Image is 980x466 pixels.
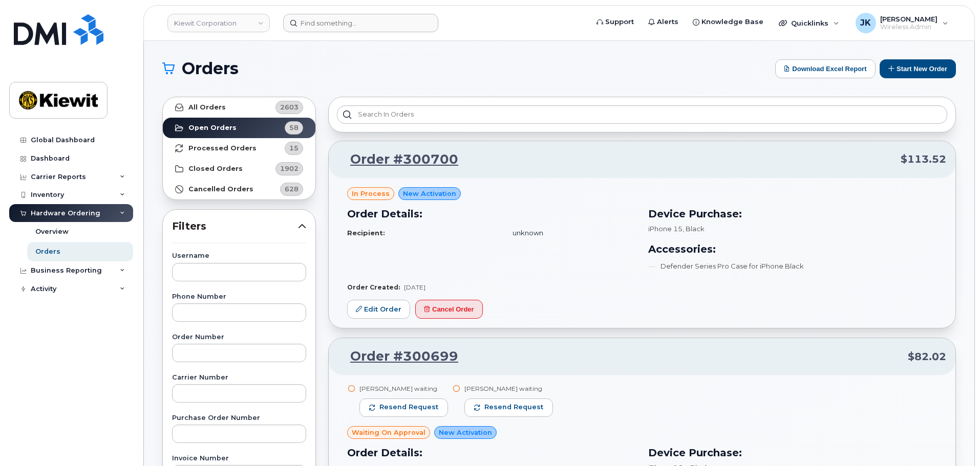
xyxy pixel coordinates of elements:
strong: Recipient: [347,229,385,237]
h3: Device Purchase: [648,445,937,460]
button: Start New Order [880,59,956,78]
a: Order #300699 [338,347,458,366]
strong: Order Created: [347,283,400,291]
div: [PERSON_NAME] waiting [359,384,448,393]
a: Edit Order [347,300,410,319]
input: Search in orders [337,105,947,124]
a: Closed Orders1902 [163,159,315,179]
span: $82.02 [908,349,946,364]
button: Resend request [464,398,553,417]
label: Username [172,253,306,259]
span: [DATE] [404,283,425,291]
a: All Orders2603 [163,97,315,118]
h3: Accessories: [648,241,937,257]
button: Cancel Order [415,300,483,319]
span: $113.52 [901,152,946,167]
span: 628 [285,184,299,194]
a: Cancelled Orders628 [163,179,315,199]
span: 1902 [280,164,299,173]
span: in process [352,189,390,198]
label: Order Number [172,334,306,341]
h3: Order Details: [347,445,636,460]
span: 58 [289,123,299,132]
strong: Processed Orders [188,144,257,152]
iframe: Messenger Launcher [935,421,972,458]
a: Order #300700 [338,150,458,169]
strong: Cancelled Orders [188,185,253,193]
strong: All Orders [188,103,226,112]
span: New Activation [439,428,492,437]
td: unknown [503,224,636,242]
span: , Black [683,225,705,233]
a: Open Orders58 [163,118,315,138]
label: Phone Number [172,294,306,300]
span: Waiting On Approval [352,428,425,437]
a: Processed Orders15 [163,138,315,159]
span: iPhone 15 [648,225,683,233]
label: Purchase Order Number [172,415,306,421]
span: Filters [172,219,298,234]
label: Carrier Number [172,374,306,381]
label: Invoice Number [172,455,306,462]
strong: Closed Orders [188,165,243,173]
span: Orders [182,61,239,76]
span: New Activation [403,189,456,198]
button: Resend request [359,398,448,417]
span: 15 [289,143,299,153]
li: Defender Series Pro Case for iPhone Black [648,261,937,271]
strong: Open Orders [188,124,237,132]
span: 2603 [280,102,299,112]
button: Download Excel Report [775,59,876,78]
h3: Device Purchase: [648,206,937,221]
span: Resend request [484,403,543,412]
span: Resend request [379,403,438,412]
h3: Order Details: [347,206,636,221]
div: [PERSON_NAME] waiting [464,384,553,393]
